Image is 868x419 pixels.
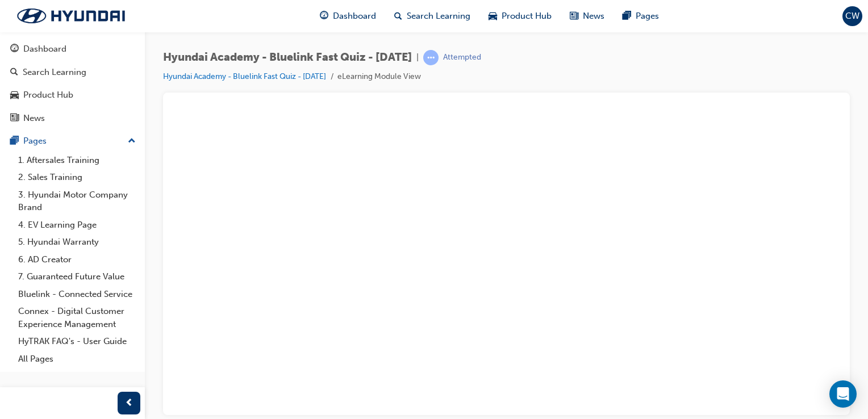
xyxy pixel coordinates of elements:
a: Product Hub [5,85,140,106]
a: guage-iconDashboard [311,5,385,28]
a: Hyundai Academy - Bluelink Fast Quiz - [DATE] [163,72,326,81]
a: car-iconProduct Hub [479,5,561,28]
button: Pages [5,131,140,152]
a: All Pages [14,350,140,368]
a: pages-iconPages [614,5,668,28]
img: Trak [6,4,136,28]
div: Open Intercom Messenger [829,380,857,408]
a: 3. Hyundai Motor Company Brand [14,186,140,216]
a: HyTRAK FAQ's - User Guide [14,333,140,350]
div: Product Hub [23,89,73,102]
span: pages-icon [623,9,631,23]
span: Search Learning [407,10,470,23]
a: Search Learning [5,62,140,83]
a: Bluelink - Connected Service [14,286,140,303]
span: search-icon [10,68,18,78]
div: Pages [23,135,47,148]
span: learningRecordVerb_ATTEMPT-icon [423,50,439,65]
button: DashboardSearch LearningProduct HubNews [5,36,140,131]
a: 4. EV Learning Page [14,216,140,234]
button: CW [842,6,862,26]
span: News [583,10,604,23]
span: CW [845,10,859,23]
a: 5. Hyundai Warranty [14,233,140,251]
a: 7. Guaranteed Future Value [14,268,140,286]
span: search-icon [394,9,402,23]
span: Product Hub [502,10,552,23]
a: Connex - Digital Customer Experience Management [14,303,140,333]
a: 1. Aftersales Training [14,152,140,169]
span: news-icon [10,114,19,124]
div: Dashboard [23,43,66,56]
span: prev-icon [125,396,133,410]
div: Attempted [443,52,481,63]
span: pages-icon [10,136,19,146]
div: News [23,112,45,125]
a: News [5,108,140,129]
a: 6. AD Creator [14,251,140,269]
span: guage-icon [10,44,19,55]
a: news-iconNews [561,5,614,28]
span: Dashboard [333,10,376,23]
span: Pages [636,10,659,23]
li: eLearning Module View [337,70,421,83]
span: | [416,51,419,64]
span: news-icon [570,9,578,23]
a: 2. Sales Training [14,169,140,186]
span: guage-icon [320,9,328,23]
span: Hyundai Academy - Bluelink Fast Quiz - [DATE] [163,51,412,64]
a: search-iconSearch Learning [385,5,479,28]
span: car-icon [489,9,497,23]
span: car-icon [10,90,19,100]
a: Dashboard [5,39,140,60]
div: Search Learning [23,66,86,79]
span: up-icon [128,134,136,149]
